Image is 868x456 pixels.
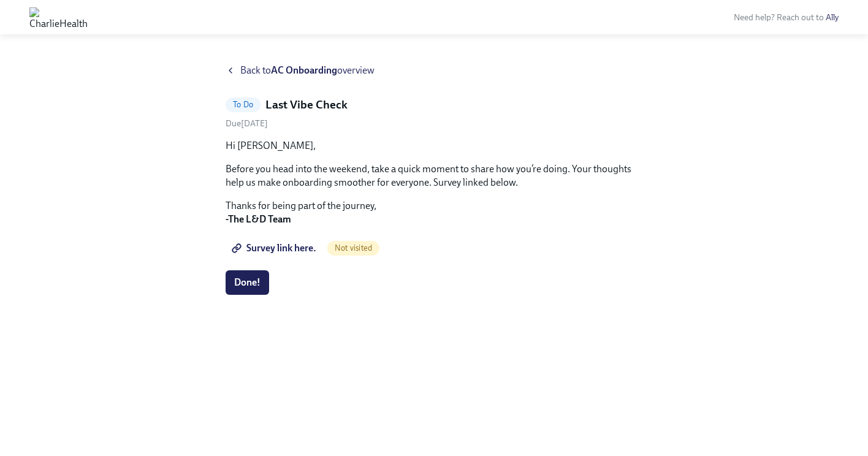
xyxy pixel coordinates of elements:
strong: AC Onboarding [271,64,337,76]
p: Before you head into the weekend, take a quick moment to share how you’re doing. Your thoughts he... [226,162,642,189]
button: Done! [226,270,269,295]
a: Back toAC Onboardingoverview [226,64,642,77]
a: Survey link here. [226,236,325,260]
img: CharlieHealth [29,7,88,27]
span: Back to overview [240,64,375,77]
span: Saturday, September 20th 2025, 2:00 pm [226,118,268,129]
span: Survey link here. [234,242,316,254]
p: Thanks for being part of the journey, [226,199,642,226]
span: Not visited [327,243,379,253]
span: Done! [234,276,261,289]
p: Hi [PERSON_NAME], [226,139,642,153]
strong: -The L&D Team [226,213,291,225]
a: Ally [826,12,839,23]
h5: Last Vibe Check [265,97,348,113]
span: To Do [226,100,261,109]
span: Need help? Reach out to [734,12,839,23]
